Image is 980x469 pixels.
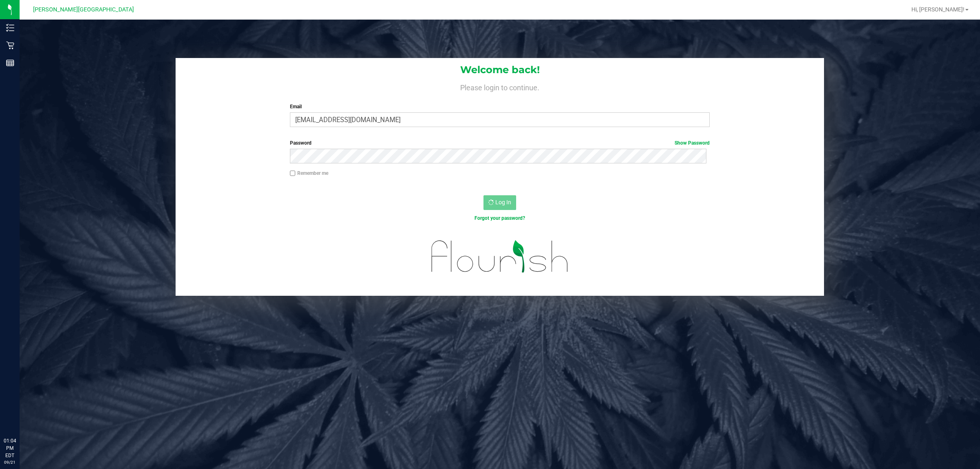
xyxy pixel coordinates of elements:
[290,170,296,176] input: Remember me
[6,59,14,67] inline-svg: Reports
[483,195,516,210] button: Log In
[495,199,511,205] span: Log In
[290,140,312,146] span: Password
[176,65,824,75] h1: Welcome back!
[6,24,14,32] inline-svg: Inventory
[911,6,964,13] span: Hi, [PERSON_NAME]!
[6,41,14,49] inline-svg: Retail
[675,140,710,146] a: Show Password
[176,82,824,92] h4: Please login to continue.
[290,103,710,110] label: Email
[4,459,16,465] p: 09/21
[290,170,328,177] label: Remember me
[419,230,581,283] img: flourish_logo.svg
[474,215,525,221] a: Forgot your password?
[33,6,134,13] span: [PERSON_NAME][GEOGRAPHIC_DATA]
[4,437,16,459] p: 01:04 PM EDT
